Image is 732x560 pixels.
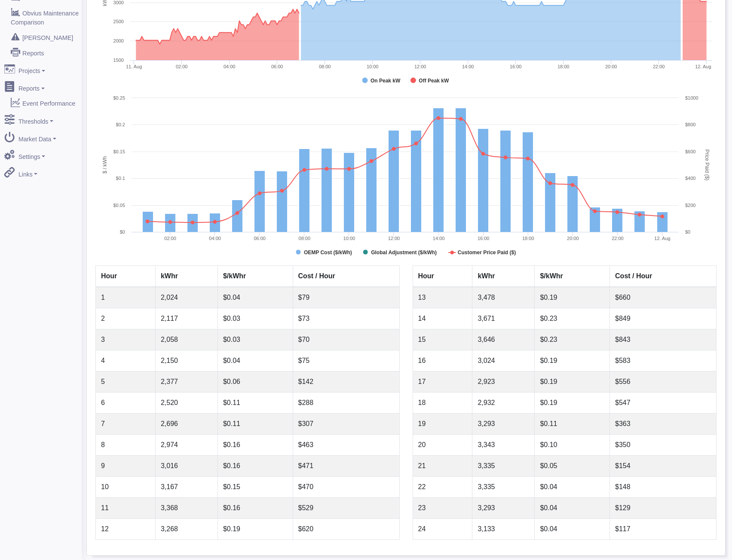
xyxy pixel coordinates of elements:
td: 2,377 [155,371,217,393]
td: 2,974 [155,435,217,456]
td: 21 [413,456,472,477]
td: $0.16 [217,498,293,519]
text: 16:00 [478,236,490,241]
td: 3,335 [472,477,535,498]
td: 4 [96,350,156,371]
text: 08:00 [319,64,331,69]
text: $600 [685,149,695,154]
text: $0.25 [113,95,125,100]
td: $0.04 [535,519,610,540]
td: $350 [610,435,717,456]
td: 3,016 [155,456,217,477]
td: 2,520 [155,393,217,414]
text: $400 [685,176,695,181]
text: 12:00 [414,64,426,69]
text: $200 [685,203,695,208]
td: 3,293 [472,414,535,435]
th: Hour [96,266,156,287]
td: $470 [293,477,399,498]
td: 15 [413,329,472,350]
td: 3,268 [155,519,217,540]
th: kWhr [155,266,217,287]
td: $849 [610,308,717,329]
td: 23 [413,498,472,519]
text: 20:00 [567,236,579,241]
td: 3,671 [472,308,535,329]
text: 06:00 [271,64,283,69]
td: $463 [293,435,399,456]
tspan: Off Peak kW [419,78,449,84]
tspan: Customer Price Paid ($) [458,250,516,256]
text: $0 [120,229,125,234]
td: 2,058 [155,329,217,350]
td: 3,478 [472,287,535,308]
td: $154 [610,456,717,477]
td: 8 [96,435,156,456]
tspan: 12. Aug [654,236,670,241]
td: $117 [610,519,717,540]
td: 6 [96,393,156,414]
td: 17 [413,371,472,393]
td: 20 [413,435,472,456]
td: $0.16 [217,456,293,477]
td: 3,343 [472,435,535,456]
td: $0.04 [535,498,610,519]
td: 3,335 [472,456,535,477]
td: 2,923 [472,371,535,393]
td: 12 [96,519,156,540]
tspan: Price Paid ($) [704,149,710,181]
text: $0 [685,229,690,234]
td: 16 [413,350,472,371]
td: 24 [413,519,472,540]
text: $0.15 [113,149,125,154]
td: 3,293 [472,498,535,519]
text: $1000 [685,95,698,100]
td: $620 [293,519,399,540]
text: 06:00 [254,236,266,241]
td: $148 [610,477,717,498]
text: 12:00 [388,236,400,241]
td: $0.19 [535,371,610,393]
td: $660 [610,287,717,308]
td: $288 [293,393,399,414]
tspan: $ / kWh [102,156,108,174]
td: $0.04 [217,287,293,308]
td: $307 [293,414,399,435]
text: 22:00 [612,236,624,241]
text: 18:00 [557,64,570,69]
text: $0.05 [113,203,125,208]
tspan: On Peak kW [371,78,401,84]
th: Cost / Hour [610,266,717,287]
td: 2,696 [155,414,217,435]
td: 22 [413,477,472,498]
td: 7 [96,414,156,435]
text: 08:00 [299,236,311,241]
td: 2,024 [155,287,217,308]
td: $843 [610,329,717,350]
tspan: Global Adjustment ($/kWh) [371,250,437,256]
td: $471 [293,456,399,477]
td: 3,167 [155,477,217,498]
td: $75 [293,350,399,371]
td: 2,932 [472,393,535,414]
td: $556 [610,371,717,393]
td: 2 [96,308,156,329]
td: $0.19 [535,350,610,371]
td: 10 [96,477,156,498]
td: 3,133 [472,519,535,540]
td: 3,368 [155,498,217,519]
td: $0.04 [217,350,293,371]
td: 19 [413,414,472,435]
td: $0.23 [535,308,610,329]
td: $0.15 [217,477,293,498]
text: 02:00 [164,236,176,241]
text: 10:00 [367,64,379,69]
text: 1500 [113,58,124,63]
td: 1 [96,287,156,308]
text: 18:00 [522,236,534,241]
text: 02:00 [176,64,188,69]
th: Hour [413,266,472,287]
td: $73 [293,308,399,329]
td: 13 [413,287,472,308]
td: $529 [293,498,399,519]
